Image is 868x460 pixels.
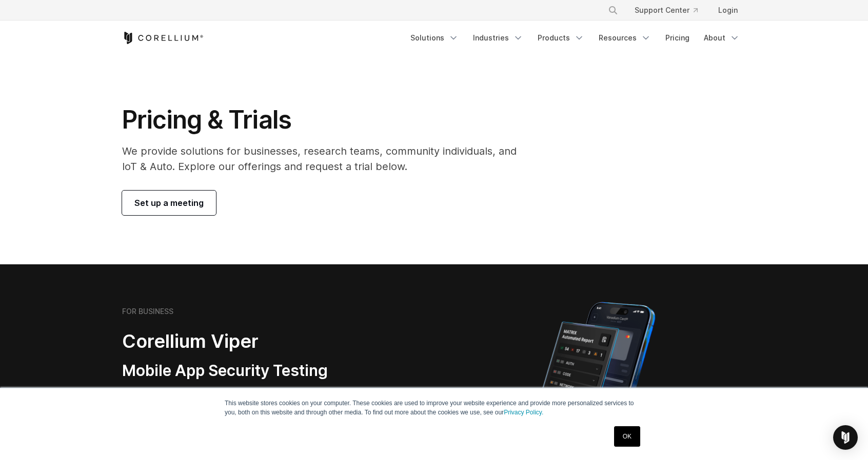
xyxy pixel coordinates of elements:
[710,1,746,19] a: Login
[404,29,465,47] a: Solutions
[531,29,590,47] a: Products
[225,399,643,417] p: This website stores cookies on your computer. These cookies are used to improve your website expe...
[404,29,746,47] div: Navigation Menu
[614,426,640,447] a: OK
[122,32,204,44] a: Corellium Home
[626,1,706,19] a: Support Center
[659,29,696,47] a: Pricing
[596,1,746,19] div: Navigation Menu
[122,191,216,215] a: Set up a meeting
[467,29,529,47] a: Industries
[504,409,543,416] a: Privacy Policy.
[604,1,622,19] button: Search
[122,143,531,174] p: We provide solutions for businesses, research teams, community individuals, and IoT & Auto. Explo...
[698,29,746,47] a: About
[122,104,531,135] h1: Pricing & Trials
[122,361,385,381] h3: Mobile App Security Testing
[134,197,204,209] span: Set up a meeting
[122,307,173,316] h6: FOR BUSINESS
[122,330,385,353] h2: Corellium Viper
[593,29,657,47] a: Resources
[833,425,858,450] div: Open Intercom Messenger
